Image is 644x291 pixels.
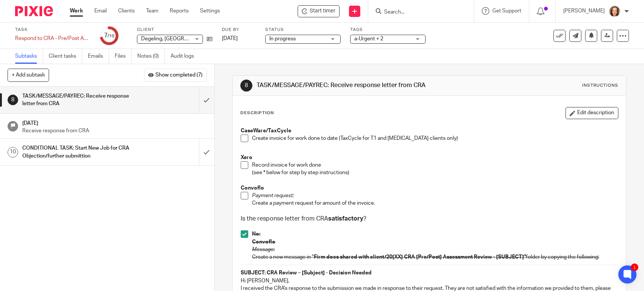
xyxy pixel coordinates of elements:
[144,69,207,81] button: Show completed (7)
[582,83,618,89] div: Instructions
[252,135,618,142] p: Create invoice for work done to date (TaxCycle for T1 and [MEDICAL_DATA] clients only)
[22,118,207,127] h1: [DATE]
[94,7,107,15] a: Email
[252,253,618,261] p: Create a new message in " folder by copying the following:
[146,7,158,15] a: Team
[252,161,618,169] p: Record invoice for work done
[240,110,274,116] p: Description
[200,7,220,15] a: Settings
[328,216,363,222] strong: satisfactory
[265,27,341,33] label: Status
[566,107,618,119] button: Edit description
[310,7,335,15] span: Start timer
[241,185,264,191] strong: Convoflo
[314,254,526,260] strong: Firm docs shared with client/20[XX] CRA [Pre/Post] Assessment Review - [SUBJECT]"
[252,193,294,198] em: Payment request:
[8,147,18,158] div: 10
[118,7,135,15] a: Clients
[49,49,82,64] a: Client tasks
[171,49,200,64] a: Audit logs
[115,49,132,64] a: Files
[137,49,165,64] a: Notes (0)
[15,35,91,42] div: Respond to CRA - Pre/Post Assessment Review - CONVOFLO - SUBMISSION #1
[8,69,49,81] button: + Add subtask
[241,215,618,223] h3: Is the response letter from CRA ?
[15,49,43,64] a: Subtasks
[88,49,109,64] a: Emails
[70,7,83,15] a: Work
[252,247,275,252] em: Message:
[354,36,383,41] span: a-Urgent + 2
[222,27,256,33] label: Due by
[15,27,91,33] label: Task
[241,270,372,276] strong: SUBJECT: CRA Review – [Subject] - Decision Needed
[170,7,189,15] a: Reports
[104,31,114,40] div: 7
[141,36,217,41] span: Degeling, [GEOGRAPHIC_DATA]
[222,36,238,41] span: [DATE]
[252,231,260,237] strong: No:
[240,80,252,92] div: 8
[137,27,212,33] label: Client
[22,90,135,110] h1: TASK/MESSAGE/PAYREC: Receive response letter from CRA
[8,95,18,105] div: 8
[241,128,291,133] strong: CaseWare/TaxCycle
[241,155,252,160] strong: Xero
[492,8,521,14] span: Get Support
[609,5,621,17] img: avatar-thumb.jpg
[350,27,426,33] label: Tags
[22,142,135,162] h1: CONDITIONAL TASK: Start New Job for CRA Objection/further submittion
[563,7,605,15] p: [PERSON_NAME]
[252,169,618,176] p: (see * below for step by step instructions)
[298,5,340,17] div: Degeling, Jezzalyn - Respond to CRA - Pre/Post Assessment Review - CONVOFLO - SUBMISSION #1
[252,199,618,207] p: Create a payment request for amount of the invoice.
[108,34,114,38] small: /10
[257,81,446,89] h1: TASK/MESSAGE/PAYREC: Receive response letter from CRA
[155,72,203,78] span: Show completed (7)
[631,263,638,271] div: 1
[252,239,275,245] strong: Convoflo
[241,277,618,285] p: Hi [PERSON_NAME],
[383,9,451,16] input: Search
[15,6,53,16] img: Pixie
[22,127,207,135] p: Receive response from CRA
[269,36,296,41] span: In progress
